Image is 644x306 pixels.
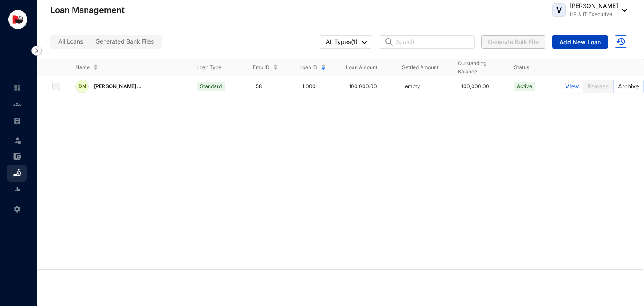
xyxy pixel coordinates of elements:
[570,2,618,10] p: [PERSON_NAME]
[7,182,27,198] li: Reports
[8,10,27,29] img: logo
[336,59,392,76] th: Loan Amount
[561,80,583,93] button: View
[618,82,639,91] span: Archive
[299,63,317,72] span: Loan ID
[31,46,42,56] img: nav-icon-right.af6afadce00d159da59955279c43614e.svg
[13,136,22,145] img: leave-unselected.2934df6273408c3f84d9.svg
[13,205,21,213] img: settings-unselected.1febfda315e6e19643a1.svg
[615,35,627,48] img: LogTrail.35c9aa35263bf2dfc41e2a690ab48f33.svg
[362,41,367,44] img: dropdown-black.8e83cc76930a90b1a4fdb6d089b7bf3a.svg
[299,82,336,91] p: L0001
[13,186,21,194] img: report-unselected.e6a6b4230fc7da01f883.svg
[319,35,372,49] button: All Types(1)
[243,59,289,76] th: Emp ID
[402,82,447,91] p: empty
[252,82,289,91] p: 58
[504,59,551,76] th: Status
[570,10,618,18] p: HR & IT Executive
[346,82,392,91] p: 100,000.00
[78,84,86,89] span: DN
[559,38,601,47] span: Add New Loan
[7,96,27,113] li: Contacts
[556,6,562,14] span: V
[7,165,27,182] li: Loan
[552,35,608,49] button: Add New Loan
[517,82,532,91] p: Active
[187,59,243,76] th: Loan Type
[613,80,644,93] button: Archive
[13,101,21,108] img: people-unselected.118708e94b43a90eceab.svg
[75,63,90,72] span: Name
[96,38,154,45] span: Generated Bank Files
[396,36,469,48] input: Search
[58,38,83,45] span: All Loans
[7,113,27,130] li: Payroll
[7,79,27,96] li: Home
[13,169,21,177] img: loan.1353a3250cb3084af2f8.svg
[384,38,394,46] img: search.8ce656024d3affaeffe32e5b30621cb7.svg
[13,117,21,125] img: payroll-unselected.b590312f920e76f0c668.svg
[7,148,27,165] li: Expenses
[200,82,222,91] p: Standard
[253,63,270,72] span: Emp ID
[458,82,504,91] p: 100,000.00
[13,153,21,160] img: expense-unselected.2edcf0507c847f3e9e96.svg
[448,59,504,76] th: Outstanding Balance
[65,59,187,76] th: Name
[13,84,21,91] img: home-unselected.a29eae3204392db15eaf.svg
[618,9,627,12] img: dropdown-black.8e83cc76930a90b1a4fdb6d089b7bf3a.svg
[326,37,367,47] p: All Types ( 1 )
[481,35,545,49] button: Generate Bulk File
[94,83,142,89] span: [PERSON_NAME]...
[392,59,448,76] th: Settled Amount
[50,4,125,16] p: Loan Management
[583,80,613,93] button: Release
[565,82,579,91] span: View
